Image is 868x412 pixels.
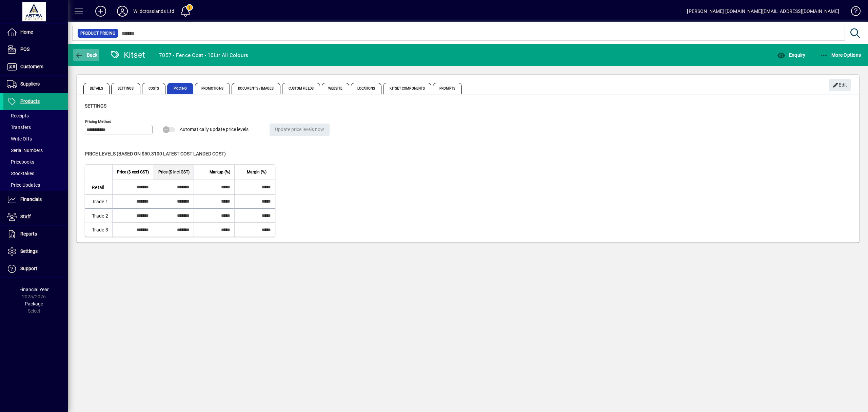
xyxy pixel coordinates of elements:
[117,168,149,176] span: Price ($ excl GST)
[3,208,68,225] a: Staff
[195,83,230,94] span: Promotions
[775,49,807,61] button: Enquiry
[833,79,847,91] span: Edit
[68,49,105,61] app-page-header-button: Back
[111,83,140,94] span: Settings
[158,168,190,176] span: Price ($ incl GST)
[85,119,112,124] mat-label: Pricing method
[180,127,249,132] span: Automatically update price levels
[7,171,34,176] span: Stocktakes
[85,208,112,223] td: Trade 2
[85,180,112,194] td: Retail
[20,64,43,69] span: Customers
[247,168,267,176] span: Margin (%)
[83,83,110,94] span: Details
[846,1,860,23] a: Knowledge Base
[818,49,863,61] button: More Options
[20,248,38,254] span: Settings
[112,5,133,17] button: Profile
[3,156,68,168] a: Pricebooks
[322,83,349,94] span: Website
[3,260,68,277] a: Support
[142,83,166,94] span: Costs
[3,145,68,156] a: Serial Numbers
[20,231,37,237] span: Reports
[3,24,68,41] a: Home
[20,98,40,104] span: Products
[829,79,851,91] button: Edit
[20,266,37,271] span: Support
[75,52,98,58] span: Back
[7,113,29,118] span: Receipts
[133,6,174,17] div: Wildcrosslands Ltd
[3,133,68,145] a: Write Offs
[3,76,68,93] a: Suppliers
[351,83,382,94] span: Locations
[80,30,115,37] span: Product Pricing
[3,41,68,58] a: POS
[275,124,324,135] span: Update price levels now
[7,125,31,130] span: Transfers
[433,83,462,94] span: Prompts
[20,196,42,202] span: Financials
[7,159,34,165] span: Pricebooks
[167,83,193,94] span: Pricing
[19,287,49,292] span: Financial Year
[270,124,330,136] button: Update price levels now
[20,214,31,219] span: Staff
[73,49,99,61] button: Back
[20,46,29,52] span: POS
[3,191,68,208] a: Financials
[3,58,68,75] a: Customers
[3,243,68,260] a: Settings
[20,81,40,87] span: Suppliers
[3,226,68,243] a: Reports
[25,301,43,306] span: Package
[3,121,68,133] a: Transfers
[7,136,32,142] span: Write Offs
[210,168,230,176] span: Markup (%)
[383,83,431,94] span: Kitset Components
[7,148,43,153] span: Serial Numbers
[3,179,68,191] a: Price Updates
[777,52,805,58] span: Enquiry
[90,5,112,17] button: Add
[3,168,68,179] a: Stocktakes
[85,194,112,208] td: Trade 1
[820,52,861,58] span: More Options
[20,29,33,35] span: Home
[85,103,106,109] span: Settings
[282,83,320,94] span: Custom Fields
[85,151,226,156] span: Price levels (based on $50.3100 Latest cost landed cost)
[3,110,68,121] a: Receipts
[159,50,248,61] div: 7057 - Fence Coat - 10Ltr All Colours
[7,182,40,188] span: Price Updates
[687,6,839,17] div: [PERSON_NAME] [DOMAIN_NAME][EMAIL_ADDRESS][DOMAIN_NAME]
[110,50,145,60] div: Kitset
[85,223,112,237] td: Trade 3
[232,83,280,94] span: Documents / Images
